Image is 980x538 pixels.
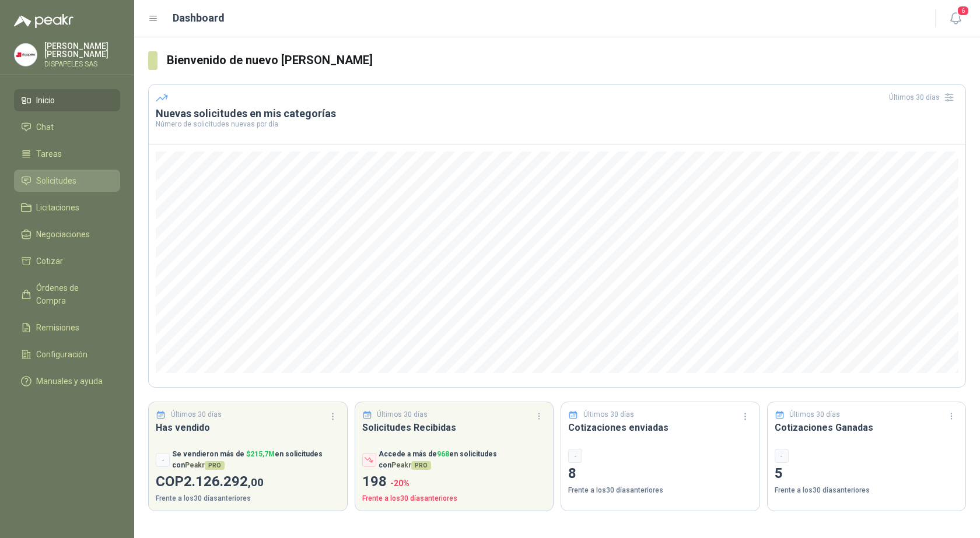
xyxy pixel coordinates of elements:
p: 5 [775,463,959,485]
span: 2.126.292 [184,473,264,490]
div: - [156,453,170,467]
span: PRO [205,461,225,470]
span: Tareas [36,147,62,160]
span: $ 215,7M [246,450,275,458]
p: Últimos 30 días [377,409,428,420]
div: - [775,449,789,463]
span: PRO [411,461,431,470]
span: Configuración [36,348,87,361]
span: -20 % [390,479,409,488]
h3: Nuevas solicitudes en mis categorías [156,107,958,121]
a: Solicitudes [14,170,120,192]
p: [PERSON_NAME] [PERSON_NAME] [44,42,120,58]
a: Inicio [14,89,120,111]
p: Frente a los 30 días anteriores [775,485,959,496]
h3: Has vendido [156,420,340,435]
span: Chat [36,121,54,133]
p: Últimos 30 días [789,409,840,420]
a: Chat [14,116,120,138]
span: Manuales y ayuda [36,375,103,388]
a: Cotizar [14,250,120,272]
a: Tareas [14,143,120,165]
span: Peakr [391,461,431,469]
a: Remisiones [14,317,120,339]
p: Últimos 30 días [583,409,634,420]
img: Logo peakr [14,14,73,28]
p: Últimos 30 días [171,409,222,420]
p: 198 [362,471,547,493]
p: COP [156,471,340,493]
span: Cotizar [36,255,63,268]
h3: Solicitudes Recibidas [362,420,547,435]
a: Negociaciones [14,223,120,245]
span: Inicio [36,94,55,107]
h3: Cotizaciones enviadas [568,420,752,435]
span: Licitaciones [36,201,79,214]
p: Frente a los 30 días anteriores [156,493,340,504]
p: Número de solicitudes nuevas por día [156,121,958,128]
p: Frente a los 30 días anteriores [362,493,547,504]
span: Solicitudes [36,174,76,187]
h1: Dashboard [173,10,225,26]
h3: Cotizaciones Ganadas [775,420,959,435]
span: 968 [437,450,449,458]
span: Peakr [185,461,225,469]
a: Órdenes de Compra [14,277,120,312]
p: Se vendieron más de en solicitudes con [172,449,340,471]
img: Company Logo [15,44,37,66]
p: Accede a más de en solicitudes con [379,449,547,471]
span: Remisiones [36,321,79,334]
a: Configuración [14,343,120,365]
span: Negociaciones [36,228,90,241]
p: 8 [568,463,752,485]
span: Órdenes de Compra [36,282,109,307]
div: Últimos 30 días [889,88,958,107]
div: - [568,449,582,463]
button: 6 [945,8,966,29]
span: ,00 [248,476,264,489]
a: Licitaciones [14,196,120,219]
span: 6 [957,5,970,16]
p: Frente a los 30 días anteriores [568,485,752,496]
p: DISPAPELES SAS [44,61,120,68]
a: Manuales y ayuda [14,370,120,392]
h3: Bienvenido de nuevo [PERSON_NAME] [167,51,966,69]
